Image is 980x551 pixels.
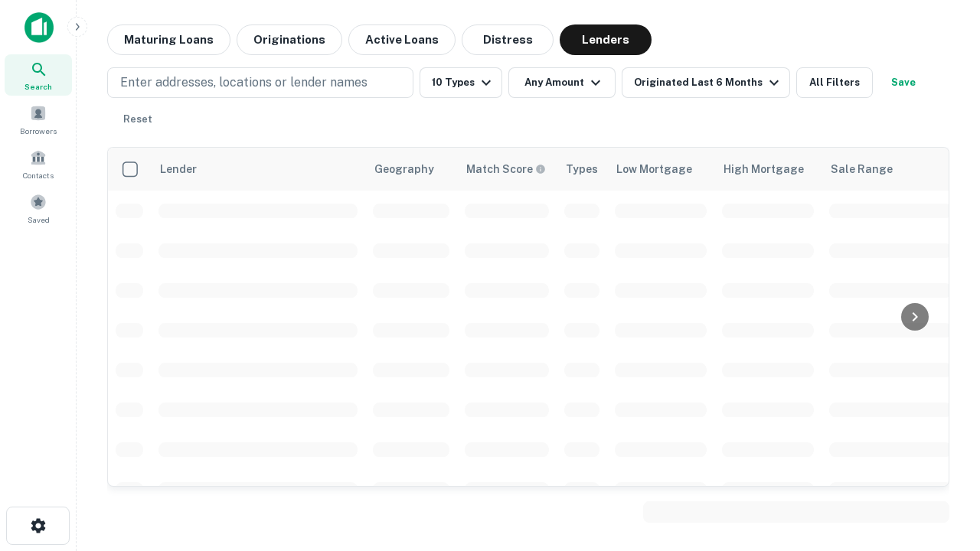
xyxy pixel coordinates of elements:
h6: Match Score [466,161,543,178]
div: High Mortgage [724,160,804,178]
div: Types [566,160,598,178]
button: Lenders [560,24,652,55]
button: 10 Types [420,67,502,98]
th: Types [557,148,607,191]
a: Borrowers [5,99,72,140]
a: Search [5,54,72,96]
div: Lender [160,160,197,178]
iframe: Chat Widget [903,380,980,453]
div: Originated Last 6 Months [634,73,783,92]
p: Enter addresses, locations or lender names [120,73,367,92]
th: Lender [151,148,365,191]
div: Geography [374,160,434,178]
button: Active Loans [348,24,456,55]
button: All Filters [796,67,873,98]
button: Enter addresses, locations or lender names [107,67,413,98]
button: Any Amount [508,67,616,98]
span: Borrowers [20,125,57,137]
span: Contacts [23,169,54,181]
span: Search [24,80,52,93]
div: Low Mortgage [616,160,692,178]
img: capitalize-icon.png [24,12,54,43]
a: Contacts [5,143,72,184]
button: Save your search to get updates of matches that match your search criteria. [879,67,928,98]
button: Maturing Loans [107,24,230,55]
div: Capitalize uses an advanced AI algorithm to match your search with the best lender. The match sco... [466,161,546,178]
th: Capitalize uses an advanced AI algorithm to match your search with the best lender. The match sco... [457,148,557,191]
th: Geography [365,148,457,191]
button: Distress [462,24,554,55]
button: Originated Last 6 Months [622,67,790,98]
th: High Mortgage [714,148,822,191]
th: Sale Range [822,148,959,191]
span: Saved [28,214,50,226]
a: Saved [5,187,72,229]
th: Low Mortgage [607,148,714,191]
div: Sale Range [831,160,893,178]
button: Originations [237,24,342,55]
button: Reset [113,104,162,135]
